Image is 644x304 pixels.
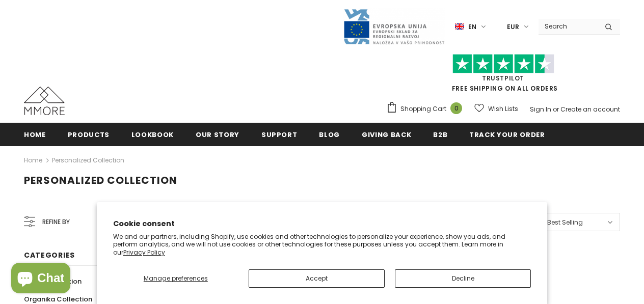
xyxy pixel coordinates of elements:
a: Sign In [530,105,551,114]
img: Javni Razpis [343,8,445,45]
a: Javni Razpis [343,22,445,31]
a: Create an account [560,105,620,114]
a: Home [24,154,42,167]
span: Blog [319,130,340,140]
span: Manage preferences [144,274,208,283]
span: Refine by [42,216,70,228]
inbox-online-store-chat: Shopify online store chat [8,263,73,296]
span: FREE SHIPPING ON ALL ORDERS [386,59,620,93]
span: support [261,130,298,140]
a: Trustpilot [482,74,524,82]
span: Lookbook [131,130,174,140]
a: Blog [319,123,340,146]
span: B2B [433,130,447,140]
button: Decline [395,269,531,288]
a: Track your order [469,123,545,146]
span: Categories [24,250,75,260]
span: Shopping Cart [400,104,446,114]
span: Products [68,130,110,140]
button: Accept [249,269,385,288]
span: Home [24,130,46,140]
a: Shopping Cart 0 [386,101,467,117]
a: Our Story [196,123,239,146]
a: Lookbook [131,123,174,146]
input: Search Site [539,19,597,34]
a: support [261,123,298,146]
button: Manage preferences [113,269,238,288]
img: Trust Pilot Stars [452,54,554,74]
a: Privacy Policy [123,248,165,257]
a: Wish Lists [474,100,518,118]
span: Organika Collection [24,294,92,304]
a: Personalized Collection [52,156,124,164]
h2: Cookie consent [113,218,531,229]
span: en [468,22,476,32]
span: 0 [450,102,462,114]
span: Wish Lists [488,104,518,114]
span: Our Story [196,130,239,140]
img: i-lang-1.png [455,22,464,31]
span: or [553,105,559,114]
a: Giving back [362,123,411,146]
span: Best Selling [547,217,583,228]
p: We and our partners, including Shopify, use cookies and other technologies to personalize your ex... [113,233,531,257]
span: Personalized Collection [24,173,177,187]
a: Home [24,123,46,146]
a: B2B [433,123,447,146]
img: MMORE Cases [24,87,65,115]
span: EUR [507,22,519,32]
a: Products [68,123,110,146]
span: Giving back [362,130,411,140]
span: Track your order [469,130,545,140]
